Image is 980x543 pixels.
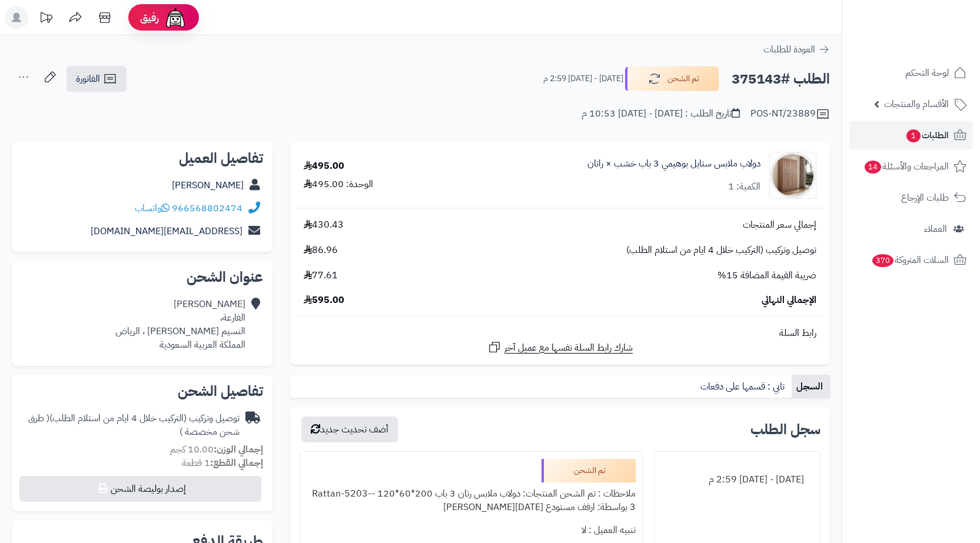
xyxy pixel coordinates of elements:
div: رابط السلة [295,327,825,340]
div: الكمية: 1 [728,180,760,194]
img: logo-2.png [900,32,969,56]
span: توصيل وتركيب (التركيب خلال 4 ايام من استلام الطلب) [626,244,816,257]
div: تنبيه العميل : لا [307,519,636,542]
div: تاريخ الطلب : [DATE] - [DATE] 10:53 م [582,107,740,121]
a: شارك رابط السلة نفسها مع عميل آخر [487,340,633,355]
a: دولاب ملابس ستايل بوهيمي 3 باب خشب × راتان [587,157,760,171]
a: تحديثات المنصة [31,6,61,32]
span: طلبات الإرجاع [901,189,949,206]
span: 1 [906,129,921,142]
a: واتساب [135,201,170,215]
span: المراجعات والأسئلة [863,158,949,175]
span: السلات المتروكة [871,252,949,268]
span: لوحة التحكم [905,65,949,81]
div: الوحدة: 495.00 [304,178,373,191]
span: 14 [865,161,881,174]
img: ai-face.png [164,6,187,29]
span: 86.96 [304,244,338,257]
a: [EMAIL_ADDRESS][DOMAIN_NAME] [91,224,242,238]
span: الإجمالي النهائي [762,294,816,307]
button: أضف تحديث جديد [301,417,398,442]
small: 1 قطعة [182,456,263,470]
img: 1749976485-1-90x90.jpg [770,152,816,199]
a: الطلبات1 [849,121,973,149]
span: ضريبة القيمة المضافة 15% [717,269,816,282]
a: العملاء [849,215,973,243]
a: العودة للطلبات [763,42,830,56]
a: [PERSON_NAME] [172,178,244,192]
span: 370 [872,254,893,267]
h2: تفاصيل العميل [21,151,263,165]
strong: إجمالي الوزن: [214,442,263,457]
a: تابي : قسمها على دفعات [696,375,792,398]
a: السلات المتروكة370 [849,246,973,274]
span: 430.43 [304,218,344,232]
a: الفاتورة [67,66,127,92]
h2: عنوان الشحن [21,270,263,284]
h2: الطلب #375143 [732,67,830,91]
span: الطلبات [905,127,949,144]
div: [DATE] - [DATE] 2:59 م [662,468,813,491]
span: شارك رابط السلة نفسها مع عميل آخر [504,341,633,355]
span: الفاتورة [76,72,100,86]
a: المراجعات والأسئلة14 [849,152,973,181]
h2: تفاصيل الشحن [21,384,263,398]
a: لوحة التحكم [849,59,973,87]
div: [PERSON_NAME] الفارعة، النسيم [PERSON_NAME] ، الرياض المملكة العربية السعودية [115,298,245,351]
div: ملاحظات : تم الشحن المنتجات: دولاب ملابس رتان 3 باب 200*60*120 -Rattan-5203-3 بواسطة: ارفف مستودع... [307,482,636,519]
span: العودة للطلبات [763,42,815,56]
span: ( طرق شحن مخصصة ) [28,411,240,439]
div: تم الشحن [542,459,636,482]
span: رفيق [140,11,159,25]
small: 10.00 كجم [170,442,263,457]
div: 495.00 [304,159,344,173]
span: 77.61 [304,269,338,282]
small: [DATE] - [DATE] 2:59 م [543,73,623,85]
div: توصيل وتركيب (التركيب خلال 4 ايام من استلام الطلب) [21,412,240,439]
span: إجمالي سعر المنتجات [743,218,816,232]
button: تم الشحن [625,66,719,91]
span: 595.00 [304,294,344,307]
h3: سجل الطلب [750,422,820,437]
div: POS-NT/23889 [750,107,830,121]
span: الأقسام والمنتجات [884,96,949,112]
a: السجل [792,375,830,398]
a: طلبات الإرجاع [849,184,973,212]
a: 966568802474 [172,201,242,215]
span: العملاء [924,221,947,237]
button: إصدار بوليصة الشحن [19,476,261,502]
strong: إجمالي القطع: [210,456,263,470]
